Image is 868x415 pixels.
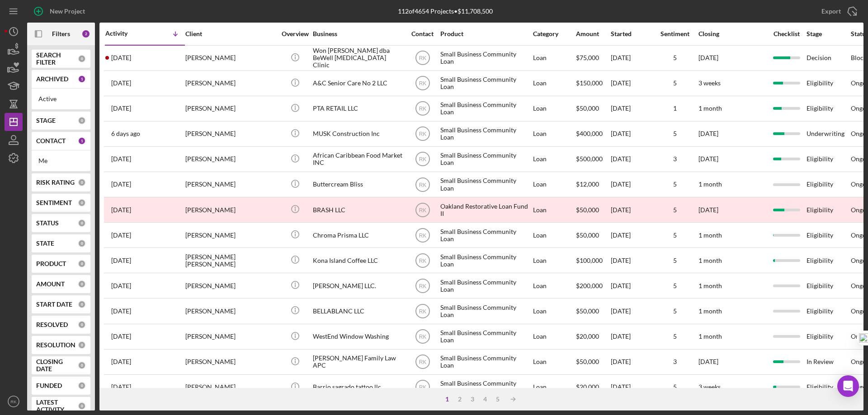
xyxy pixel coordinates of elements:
[698,383,721,391] time: 3 weeks
[105,30,145,37] div: Activity
[533,71,575,95] div: Loan
[807,375,850,399] div: Eligibility
[313,325,403,349] div: WestEnd Window Washing
[533,46,575,70] div: Loan
[111,181,131,188] time: 2025-08-13 21:58
[576,198,610,222] div: $50,000
[111,333,131,340] time: 2025-08-07 17:12
[807,299,850,323] div: Eligibility
[185,173,276,196] div: [PERSON_NAME]
[313,198,403,222] div: BRASH LLC
[78,199,86,207] div: 0
[440,274,531,298] div: Small Business Community Loan
[419,334,426,340] text: RK
[652,308,698,315] div: 5
[611,350,651,374] div: [DATE]
[185,223,276,247] div: [PERSON_NAME]
[78,239,86,247] div: 0
[611,122,651,146] div: [DATE]
[440,147,531,171] div: Small Business Community Loan
[78,402,86,410] div: 0
[698,130,718,137] time: [DATE]
[767,30,806,37] div: Checklist
[807,198,850,222] div: Eligibility
[533,248,575,272] div: Loan
[78,260,86,268] div: 0
[652,206,698,214] div: 5
[611,147,651,171] div: [DATE]
[78,361,86,369] div: 0
[533,122,575,146] div: Loan
[313,30,403,37] div: Business
[50,2,85,20] div: New Project
[611,97,651,121] div: [DATE]
[611,30,651,37] div: Started
[419,131,426,137] text: RK
[807,173,850,196] div: Eligibility
[576,375,610,399] div: $20,000
[36,341,75,349] b: RESOLUTION
[491,396,504,403] div: 5
[36,358,78,373] b: CLOSING DATE
[111,155,131,163] time: 2025-08-14 22:27
[652,155,698,163] div: 3
[419,283,426,289] text: RK
[611,223,651,247] div: [DATE]
[440,46,531,70] div: Small Business Community Loan
[38,95,84,103] div: Active
[406,30,439,37] div: Contact
[36,240,54,247] b: STATE
[533,375,575,399] div: Loan
[111,232,131,239] time: 2025-08-12 20:46
[185,274,276,298] div: [PERSON_NAME]
[36,199,72,206] b: SENTIMENT
[36,382,62,389] b: FUNDED
[313,350,403,374] div: [PERSON_NAME] Family Law APC
[313,299,403,323] div: BELLABLANC LLC
[78,75,86,83] div: 1
[837,375,859,397] div: Open Intercom Messenger
[611,248,651,272] div: [DATE]
[27,2,94,20] button: New Project
[807,30,850,37] div: Stage
[533,274,575,298] div: Loan
[38,157,84,164] div: Me
[185,147,276,171] div: [PERSON_NAME]
[111,206,131,214] time: 2025-08-12 21:12
[441,396,453,403] div: 1
[36,280,65,288] b: AMOUNT
[185,248,276,272] div: [PERSON_NAME] [PERSON_NAME]
[111,105,131,112] time: 2025-08-18 18:21
[419,232,426,238] text: RK
[611,46,651,70] div: [DATE]
[698,231,722,239] time: 1 month
[10,399,17,404] text: RK
[652,105,698,112] div: 1
[78,219,86,227] div: 0
[313,173,403,196] div: Buttercream Bliss
[185,198,276,222] div: [PERSON_NAME]
[440,122,531,146] div: Small Business Community Loan
[5,392,23,410] button: RK
[440,325,531,349] div: Small Business Community Loan
[576,97,610,121] div: $50,000
[111,79,131,87] time: 2025-08-20 04:07
[698,155,718,163] time: [DATE]
[36,179,75,186] b: RISK RATING
[807,248,850,272] div: Eligibility
[36,321,68,328] b: RESOLVED
[313,223,403,247] div: Chroma Prisma LLC
[419,106,426,112] text: RK
[576,299,610,323] div: $50,000
[698,104,722,112] time: 1 month
[111,282,131,289] time: 2025-08-10 05:21
[36,117,56,124] b: STAGE
[419,156,426,163] text: RK
[78,341,86,349] div: 0
[185,375,276,399] div: [PERSON_NAME]
[576,122,610,146] div: $400,000
[313,71,403,95] div: A&C Senior Care No 2 LLC
[78,280,86,288] div: 0
[36,51,78,66] b: SEARCH FILTER
[479,396,491,403] div: 4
